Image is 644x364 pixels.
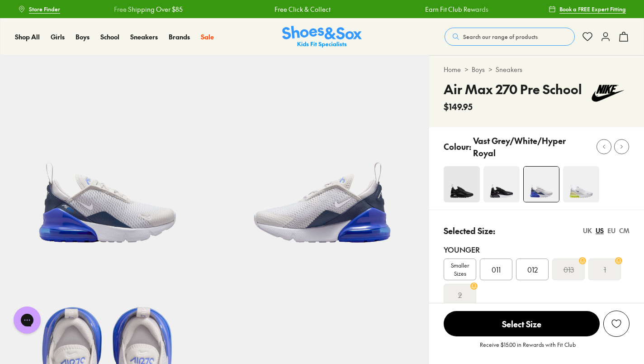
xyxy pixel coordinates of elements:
[201,32,214,42] a: Sale
[586,80,630,107] img: Vendor logo
[480,340,576,357] p: Receive $15.00 in Rewards with Fit Club
[444,65,461,74] a: Home
[527,264,538,275] span: 012
[169,32,190,41] span: Brands
[563,264,574,275] s: 013
[444,65,630,74] div: > >
[563,166,599,202] img: 4-537473_1
[282,26,362,48] a: Shoes & Sox
[444,225,495,237] p: Selected Size:
[51,32,65,42] a: Girls
[583,226,592,235] div: UK
[100,32,119,41] span: School
[130,32,158,42] a: Sneakers
[444,261,476,278] span: Smaller Sizes
[596,226,604,235] div: US
[492,264,501,275] span: 011
[130,32,158,41] span: Sneakers
[51,32,65,41] span: Girls
[603,311,630,337] button: Add to Wishlist
[463,33,538,41] span: Search our range of products
[282,26,362,48] img: SNS_Logo_Responsive.svg
[483,166,520,202] img: 4-453162_1
[473,134,590,159] p: Vast Grey/White/Hyper Royal
[445,28,575,46] button: Search our range of products
[169,32,190,42] a: Brands
[444,311,600,336] span: Select Size
[458,289,462,300] s: 2
[472,65,485,74] a: Boys
[18,1,60,17] a: Store Finder
[215,55,430,270] img: 5-537468_1
[524,167,559,202] img: 4-537467_1
[607,226,616,235] div: EU
[76,32,90,41] span: Boys
[275,5,331,14] a: Free Click & Collect
[15,32,40,42] a: Shop All
[444,101,473,113] span: $149.95
[15,32,40,41] span: Shop All
[444,311,600,337] button: Select Size
[29,5,60,13] span: Store Finder
[201,32,214,41] span: Sale
[444,244,630,255] div: Younger
[9,303,45,337] iframe: Gorgias live chat messenger
[425,5,488,14] a: Earn Fit Club Rewards
[496,65,522,74] a: Sneakers
[444,140,471,153] p: Colour:
[619,226,630,235] div: CM
[114,5,182,14] a: Free Shipping Over $85
[100,32,119,42] a: School
[76,32,90,42] a: Boys
[549,1,626,17] a: Book a FREE Expert Fitting
[604,264,606,275] s: 1
[444,166,480,202] img: 5_1
[444,80,582,99] h4: Air Max 270 Pre School
[559,5,626,13] span: Book a FREE Expert Fitting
